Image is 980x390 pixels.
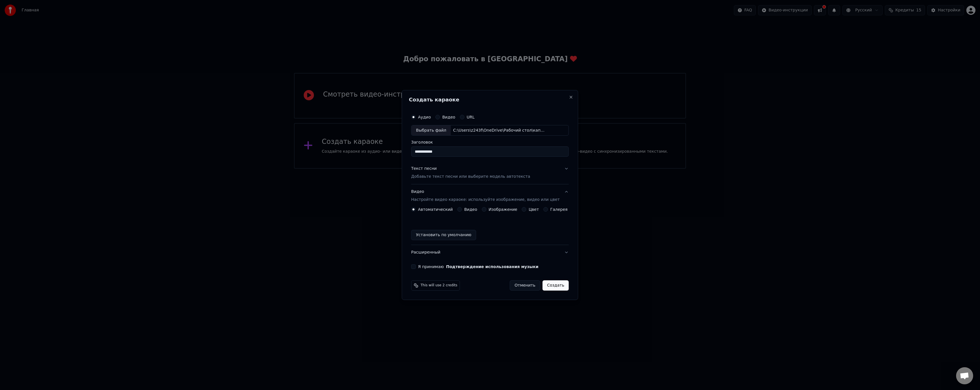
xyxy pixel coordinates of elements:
label: Аудио [418,115,431,119]
label: Автоматический [418,207,453,211]
label: Цвет [529,207,539,211]
p: Добавьте текст песни или выберите модель автотекста [411,174,530,180]
label: Заголовок [411,140,569,144]
label: Видео [464,207,477,211]
label: Видео [442,115,455,119]
h2: Создать караоке [409,97,571,102]
button: Отменить [510,280,540,291]
button: Расширенный [411,245,569,260]
button: Установить по умолчанию [411,230,476,240]
label: URL [467,115,475,119]
label: Изображение [489,207,517,211]
label: Я принимаю [418,265,538,269]
span: This will use 2 credits [420,283,457,288]
button: Создать [542,280,569,291]
p: Настройте видео караоке: используйте изображение, видео или цвет [411,197,560,203]
label: Галерея [550,207,568,211]
div: ВидеоНастройте видео караоке: используйте изображение, видео или цвет [411,207,569,245]
div: Выбрать файл [411,125,451,136]
button: ВидеоНастройте видео караоке: используйте изображение, видео или цвет [411,185,569,207]
button: Текст песниДобавьте текст песни или выберите модель автотекста [411,162,569,184]
div: Текст песни [411,166,437,172]
div: Видео [411,189,560,203]
div: C:\Users\z243f\OneDrive\Рабочий стол\капибара\Capibara_v01.wav [451,128,548,133]
button: Я принимаю [446,265,538,269]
